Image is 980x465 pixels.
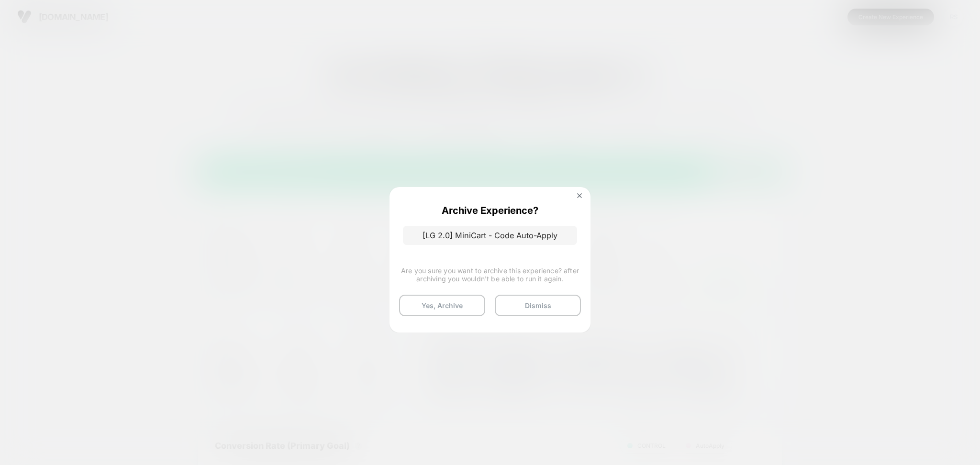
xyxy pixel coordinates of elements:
[577,193,582,198] img: close
[403,226,577,245] p: [LG 2.0] MiniCart - Code Auto-Apply
[442,205,538,216] p: Archive Experience?
[495,295,581,316] button: Dismiss
[399,266,581,283] span: Are you sure you want to archive this experience? after archiving you wouldn't be able to run it ...
[399,295,485,316] button: Yes, Archive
